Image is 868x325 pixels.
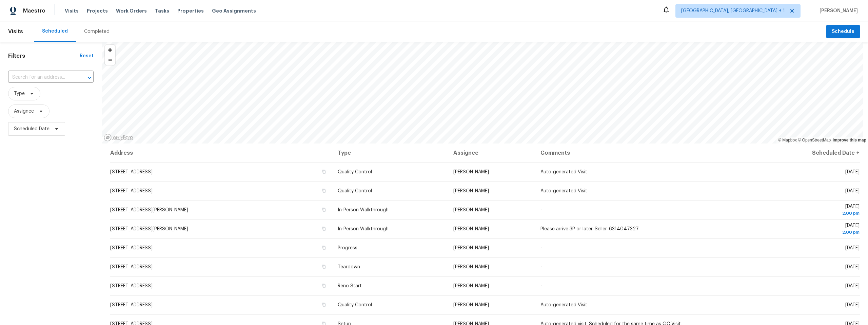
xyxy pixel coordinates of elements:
span: Projects [87,7,108,14]
span: In-Person Walkthrough [338,227,389,231]
span: [DATE] [766,223,860,236]
th: Assignee [448,144,535,162]
span: Geo Assignments [212,7,256,14]
span: Visits [65,7,79,14]
span: [PERSON_NAME] [453,170,489,174]
a: Improve this map [833,138,866,142]
span: [PERSON_NAME] [453,189,489,193]
span: Tasks [155,8,169,13]
span: [DATE] [766,204,860,217]
span: [DATE] [845,246,860,250]
th: Scheduled Date ↑ [760,144,860,162]
button: Copy Address [321,188,327,194]
span: [PERSON_NAME] [817,7,858,14]
span: [PERSON_NAME] [453,303,489,307]
span: [PERSON_NAME] [453,246,489,250]
span: Maestro [23,7,45,14]
span: Schedule [832,27,854,36]
span: Auto-generated Visit [540,303,587,307]
span: Auto-generated Visit [540,170,587,174]
span: Quality Control [338,189,372,193]
th: Comments [535,144,760,162]
span: Assignee [14,108,34,115]
span: Type [14,90,25,97]
button: Schedule [826,25,860,39]
span: - [540,208,542,212]
span: [DATE] [845,303,860,307]
span: Work Orders [116,7,147,14]
button: Copy Address [321,169,327,175]
span: - [540,265,542,269]
div: 2:00 pm [766,210,860,217]
span: Quality Control [338,170,372,174]
th: Address [110,144,332,162]
span: [STREET_ADDRESS] [110,284,153,288]
span: Please arrive 3P or later. Seller. 6314047327 [540,227,639,231]
span: [GEOGRAPHIC_DATA], [GEOGRAPHIC_DATA] + 1 [681,7,785,14]
span: [STREET_ADDRESS] [110,170,153,174]
div: Completed [84,28,110,35]
span: [STREET_ADDRESS] [110,265,153,269]
h1: Filters [8,53,80,59]
span: [DATE] [845,170,860,174]
span: In-Person Walkthrough [338,208,389,212]
span: [PERSON_NAME] [453,208,489,212]
input: Search for an address... [8,72,75,83]
span: [STREET_ADDRESS] [110,303,153,307]
span: [DATE] [845,265,860,269]
span: [PERSON_NAME] [453,284,489,288]
canvas: Map [102,42,863,144]
span: [DATE] [845,189,860,193]
a: OpenStreetMap [798,138,831,142]
span: - [540,284,542,288]
span: - [540,246,542,250]
button: Copy Address [321,264,327,270]
span: [PERSON_NAME] [453,227,489,231]
span: Quality Control [338,303,372,307]
span: [STREET_ADDRESS][PERSON_NAME] [110,208,188,212]
button: Copy Address [321,283,327,289]
th: Type [332,144,448,162]
div: Scheduled [42,28,68,35]
span: Reno Start [338,284,362,288]
button: Copy Address [321,302,327,308]
a: Mapbox homepage [104,134,134,141]
button: Open [85,73,94,82]
span: Auto-generated Visit [540,189,587,193]
button: Zoom out [105,55,115,65]
span: Scheduled Date [14,126,50,132]
span: Visits [8,24,23,39]
button: Zoom in [105,45,115,55]
div: 2:00 pm [766,229,860,236]
span: [STREET_ADDRESS][PERSON_NAME] [110,227,188,231]
span: Properties [177,7,204,14]
div: Reset [80,53,94,59]
button: Copy Address [321,226,327,232]
button: Copy Address [321,245,327,251]
span: Progress [338,246,357,250]
span: [STREET_ADDRESS] [110,189,153,193]
button: Copy Address [321,207,327,213]
span: [STREET_ADDRESS] [110,246,153,250]
span: [DATE] [845,284,860,288]
a: Mapbox [778,138,797,142]
span: Teardown [338,265,360,269]
span: [PERSON_NAME] [453,265,489,269]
